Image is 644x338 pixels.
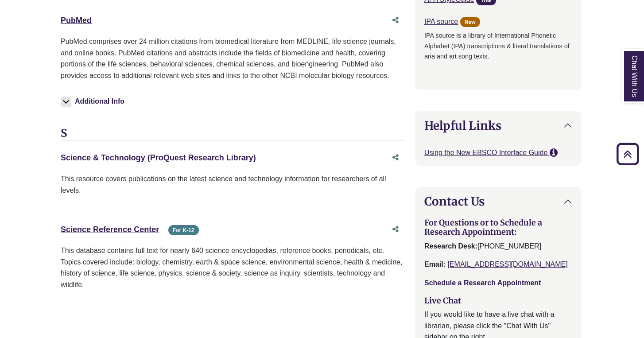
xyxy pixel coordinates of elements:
[61,16,92,25] a: PubMed
[61,95,127,108] button: Additional Info
[424,149,550,156] a: Using the New EBSCO Interface Guide
[424,242,477,250] strong: Research Desk:
[424,241,572,252] p: [PHONE_NUMBER]
[61,173,404,196] p: This resource covers publications on the latest science and technology information for researcher...
[61,127,404,140] h3: S
[613,148,642,160] a: Back to Top
[424,218,572,237] h3: For Questions or to Schedule a Research Appointment:
[387,12,404,29] button: Share this database
[387,149,404,166] button: Share this database
[61,153,256,162] a: Science & Technology (ProQuest Research Library)
[61,36,404,81] p: PubMed comprises over 24 million citations from biomedical literature from MEDLINE, life science ...
[387,221,404,238] button: Share this database
[168,225,199,235] span: For K-12
[415,187,581,215] button: Contact Us
[61,245,404,290] p: This database contains full text for nearly 640 science encyclopedias, reference books, periodica...
[424,260,446,268] strong: Email:
[460,17,480,27] span: New
[447,260,567,268] a: [EMAIL_ADDRESS][DOMAIN_NAME]
[424,279,541,287] a: Schedule a Research Appointment
[61,225,159,234] a: Science Reference Center
[415,112,581,140] button: Helpful Links
[424,296,572,306] h3: Live Chat
[424,18,458,25] a: IPA source
[424,31,572,71] p: IPA source is a library of International Phonetic Alphabet (IPA) transcriptions & literal transla...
